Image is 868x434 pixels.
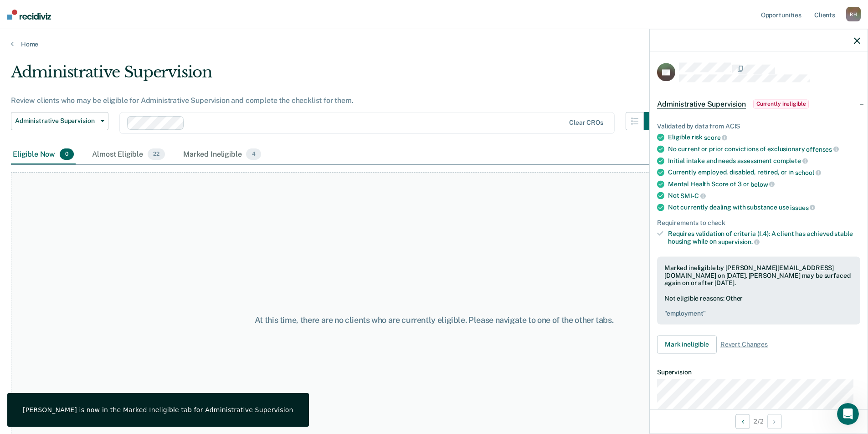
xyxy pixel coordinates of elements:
[657,219,860,226] div: Requirements to check
[680,192,705,199] span: SMI-C
[60,148,74,160] span: 0
[11,145,76,165] div: Eligible Now
[657,335,717,353] button: Mark ineligible
[846,7,861,21] div: R H
[750,180,775,188] span: below
[664,309,853,317] pre: " employment "
[650,89,868,118] div: Administrative SupervisionCurrently ineligible
[704,134,727,141] span: score
[795,169,821,176] span: school
[718,238,760,245] span: supervision.
[767,414,782,429] button: Next Opportunity
[668,145,860,153] div: No current or prior convictions of exclusionary
[790,204,815,211] span: issues
[90,145,167,165] div: Almost Eligible
[668,204,860,212] div: Not currently dealing with substance use
[753,99,809,108] span: Currently ineligible
[11,40,857,48] a: Home
[668,180,860,188] div: Mental Health Score of 3 or
[668,192,860,200] div: Not
[650,409,868,433] div: 2 / 2
[657,99,746,108] span: Administrative Supervision
[664,264,853,286] div: Marked ineligible by [PERSON_NAME][EMAIL_ADDRESS][DOMAIN_NAME] on [DATE]. [PERSON_NAME] may be su...
[668,230,860,245] div: Requires validation of criteria (1.4): A client has achieved stable housing while on
[806,145,839,153] span: offenses
[11,63,662,89] div: Administrative Supervision
[657,122,860,130] div: Validated by data from ACIS
[223,315,646,325] div: At this time, there are no clients who are currently eligible. Please navigate to one of the othe...
[7,10,51,20] img: Recidiviz
[148,148,165,160] span: 22
[657,368,860,376] dt: Supervision
[23,406,293,414] div: [PERSON_NAME] is now in the Marked Ineligible tab for Administrative Supervision
[773,157,808,164] span: complete
[246,148,261,160] span: 4
[11,96,662,105] div: Review clients who may be eligible for Administrative Supervision and complete the checklist for ...
[668,133,860,142] div: Eligible risk
[668,157,860,165] div: Initial intake and needs assessment
[664,295,853,317] div: Not eligible reasons: Other
[837,403,859,425] iframe: Intercom live chat
[720,341,768,348] span: Revert Changes
[735,414,750,429] button: Previous Opportunity
[181,145,263,165] div: Marked Ineligible
[668,168,860,177] div: Currently employed, disabled, retired, or in
[15,117,97,125] span: Administrative Supervision
[569,119,603,127] div: Clear CROs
